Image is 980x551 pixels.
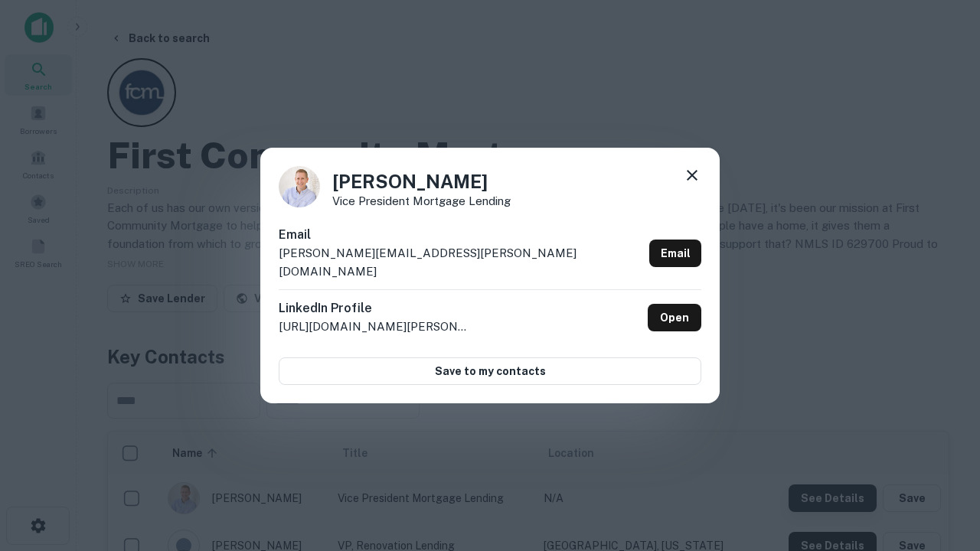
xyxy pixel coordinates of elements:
img: 1520878720083 [279,166,320,207]
h6: LinkedIn Profile [279,299,470,318]
button: Save to my contacts [279,357,701,385]
p: Vice President Mortgage Lending [332,195,511,207]
h4: [PERSON_NAME] [332,168,511,195]
a: Open [648,304,701,331]
p: [URL][DOMAIN_NAME][PERSON_NAME] [279,318,470,336]
iframe: Chat Widget [903,380,980,453]
h6: Email [279,226,643,244]
a: Email [649,240,701,267]
p: [PERSON_NAME][EMAIL_ADDRESS][PERSON_NAME][DOMAIN_NAME] [279,244,643,280]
